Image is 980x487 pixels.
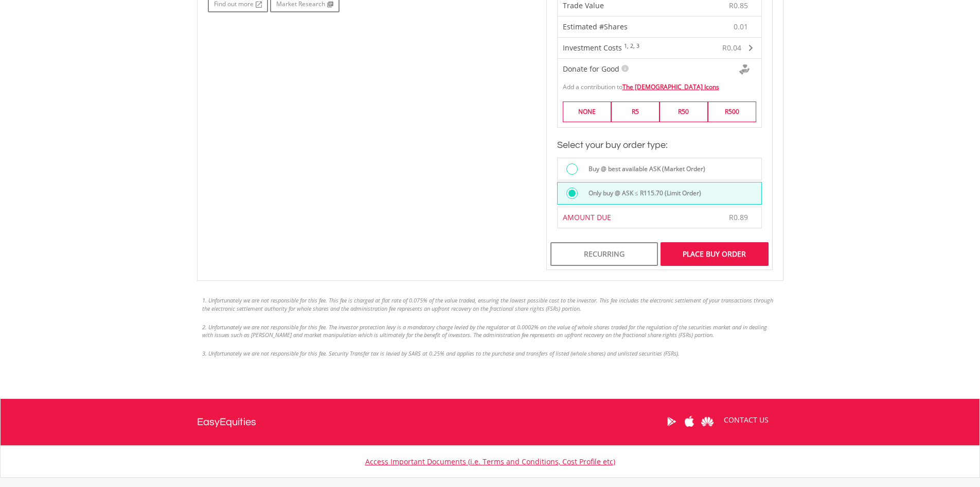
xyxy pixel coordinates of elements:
label: Only buy @ ASK ≤ R115.70 (Limit Order) [582,188,701,199]
div: Recurring [550,242,658,266]
label: R5 [611,102,660,122]
span: Trade Value [563,1,604,10]
div: Place Buy Order [661,242,768,266]
a: CONTACT US [717,406,776,434]
span: R0.04 [722,43,741,53]
div: Add a contribution to [558,77,761,91]
a: Access Important Documents (i.e. Terms and Conditions, Cost Profile etc) [365,457,615,466]
span: Investment Costs [563,43,622,53]
li: 1. Unfortunately we are not responsible for this fee. This fee is charged at flat rate of 0.075% ... [202,296,778,312]
a: The [DEMOGRAPHIC_DATA] Icons [622,82,719,91]
span: AMOUNT DUE [563,212,611,222]
span: 0.01 [734,22,748,32]
a: EasyEquities [197,399,256,445]
label: R500 [708,102,756,122]
a: Huawei [699,406,717,438]
sup: 1, 2, 3 [624,42,639,49]
li: 2. Unfortunately we are not responsible for this fee. The investor protection levy is a mandatory... [202,323,778,339]
label: R50 [660,102,708,122]
h3: Select your buy order type: [557,138,762,153]
img: Donte For Good [739,64,750,75]
span: R0.89 [729,212,748,222]
label: NONE [563,102,611,122]
li: 3. Unfortunately we are not responsible for this fee. Security Transfer tax is levied by SARS at ... [202,349,778,358]
label: Buy @ best available ASK (Market Order) [582,163,705,175]
span: Estimated #Shares [563,22,628,31]
span: Donate for Good [563,64,619,74]
a: Apple [681,406,699,438]
a: Google Play [663,406,681,438]
span: R0.85 [729,1,748,10]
